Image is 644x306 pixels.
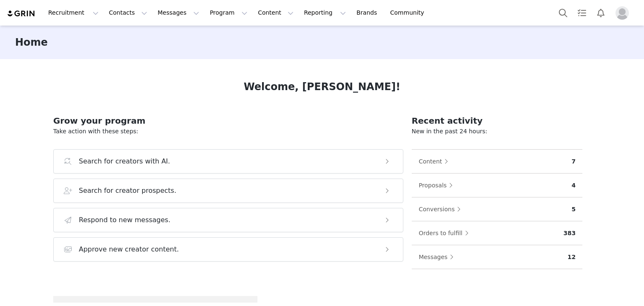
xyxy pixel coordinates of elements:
button: Orders to fulfill [418,226,473,240]
a: Tasks [573,3,591,22]
button: Profile [610,6,637,20]
button: Recruitment [43,3,104,22]
h3: Approve new creator content. [79,244,179,254]
button: Search for creator prospects. [53,179,403,203]
button: Contacts [104,3,152,22]
h2: Recent activity [412,114,582,127]
h3: Search for creators with AI. [79,156,170,166]
button: Content [418,155,453,168]
button: Content [253,3,299,22]
button: Notifications [592,3,610,22]
button: Proposals [418,179,457,192]
button: Messages [153,3,204,22]
a: Community [385,3,433,22]
p: 383 [563,229,576,238]
button: Search [554,3,572,22]
button: Program [205,3,252,22]
button: Conversions [418,202,465,216]
h3: Home [15,35,48,50]
p: Take action with these steps: [53,127,403,136]
h3: Search for creator prospects. [79,186,177,196]
button: Approve new creator content. [53,237,403,262]
img: grin logo [7,10,36,18]
button: Search for creators with AI. [53,149,403,174]
p: 12 [568,253,576,262]
h3: Respond to new messages. [79,215,171,225]
p: 5 [571,205,576,214]
h2: Grow your program [53,114,403,127]
button: Reporting [299,3,351,22]
p: 4 [571,181,576,190]
button: Messages [418,250,458,264]
p: New in the past 24 hours: [412,127,582,136]
button: Respond to new messages. [53,208,403,232]
img: placeholder-profile.jpg [615,6,629,20]
h1: Welcome, [PERSON_NAME]! [244,79,400,94]
a: Brands [351,3,384,22]
p: 7 [571,157,576,166]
